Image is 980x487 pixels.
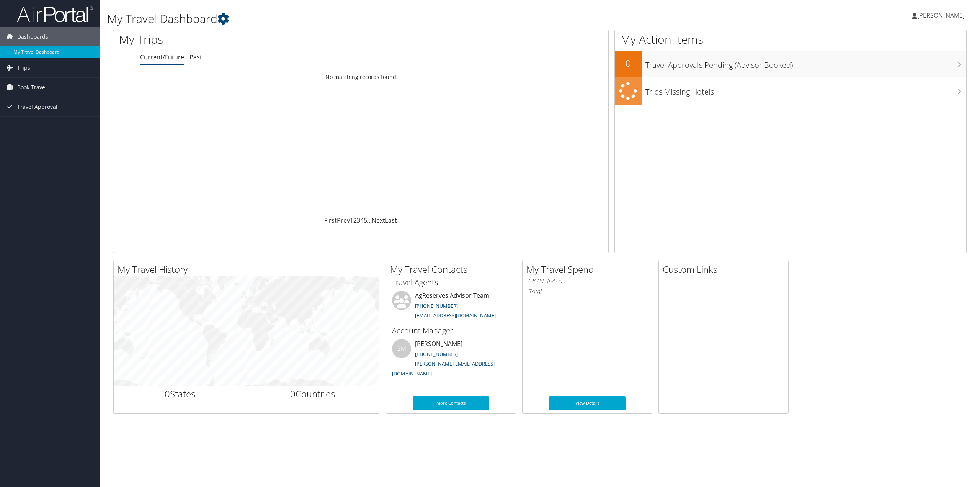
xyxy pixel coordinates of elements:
[140,53,184,61] a: Current/Future
[113,70,608,84] td: No matching records found
[17,78,47,97] span: Book Travel
[119,387,241,400] h2: States
[290,387,296,400] span: 0
[107,11,684,27] h1: My Travel Dashboard
[528,287,646,296] h6: Total
[392,339,411,358] div: SM
[372,216,385,225] a: Next
[189,53,202,61] a: Past
[415,302,458,309] a: [PHONE_NUMBER]
[526,263,652,276] h2: My Travel Spend
[350,216,353,225] a: 1
[17,58,30,77] span: Trips
[528,277,646,284] h6: [DATE] - [DATE]
[360,216,364,225] a: 4
[615,51,966,77] a: 0Travel Approvals Pending (Advisor Booked)
[645,56,966,71] h3: Travel Approvals Pending (Advisor Booked)
[357,216,360,225] a: 3
[388,291,514,322] li: AgReserves Advisor Team
[390,263,516,276] h2: My Travel Contacts
[392,325,510,336] h3: Account Manager
[17,97,57,116] span: Travel Approval
[324,216,337,225] a: First
[615,77,966,105] a: Trips Missing Hotels
[165,387,170,400] span: 0
[415,351,458,357] a: [PHONE_NUMBER]
[367,216,372,225] span: …
[615,31,966,48] h1: My Action Items
[388,339,514,380] li: [PERSON_NAME]
[17,5,93,23] img: airportal-logo.png
[912,4,972,27] a: [PERSON_NAME]
[364,216,367,225] a: 5
[415,312,496,319] a: [EMAIL_ADDRESS][DOMAIN_NAME]
[413,396,489,410] a: More Contacts
[385,216,397,225] a: Last
[549,396,626,410] a: View Details
[118,263,379,276] h2: My Travel History
[392,277,510,288] h3: Travel Agents
[252,387,374,400] h2: Countries
[119,31,396,48] h1: My Trips
[917,11,965,20] span: [PERSON_NAME]
[17,27,48,46] span: Dashboards
[392,360,495,377] a: [PERSON_NAME][EMAIL_ADDRESS][DOMAIN_NAME]
[663,263,788,276] h2: Custom Links
[337,216,350,225] a: Prev
[615,57,642,70] h2: 0
[353,216,357,225] a: 2
[645,83,966,97] h3: Trips Missing Hotels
